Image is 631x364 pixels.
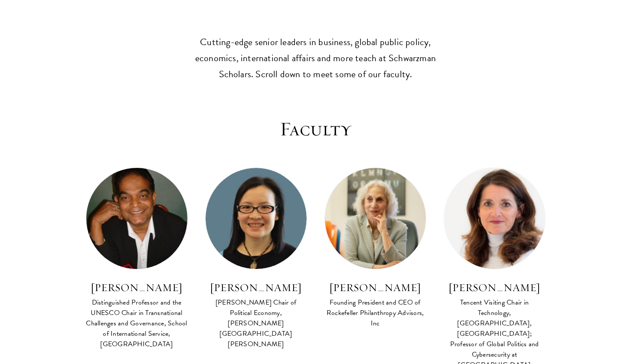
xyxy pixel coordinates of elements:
[192,34,439,82] p: Cutting-edge senior leaders in business, global public policy, economics, international affairs a...
[82,117,550,141] h3: Faculty
[205,297,307,349] div: [PERSON_NAME] Chair of Political Economy, [PERSON_NAME][GEOGRAPHIC_DATA][PERSON_NAME]
[444,280,546,295] h3: [PERSON_NAME]
[205,280,307,295] h3: [PERSON_NAME]
[86,297,188,349] div: Distinguished Professor and the UNESCO Chair in Transnational Challenges and Governance, School o...
[86,280,188,295] h3: [PERSON_NAME]
[324,297,426,328] div: Founding President and CEO of Rockefeller Philanthropy Advisors, Inc
[86,167,188,351] a: [PERSON_NAME] Distinguished Professor and the UNESCO Chair in Transnational Challenges and Govern...
[324,280,426,295] h3: [PERSON_NAME]
[324,167,426,330] a: [PERSON_NAME] Founding President and CEO of Rockefeller Philanthropy Advisors, Inc
[205,167,307,351] a: [PERSON_NAME] [PERSON_NAME] Chair of Political Economy, [PERSON_NAME][GEOGRAPHIC_DATA][PERSON_NAME]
